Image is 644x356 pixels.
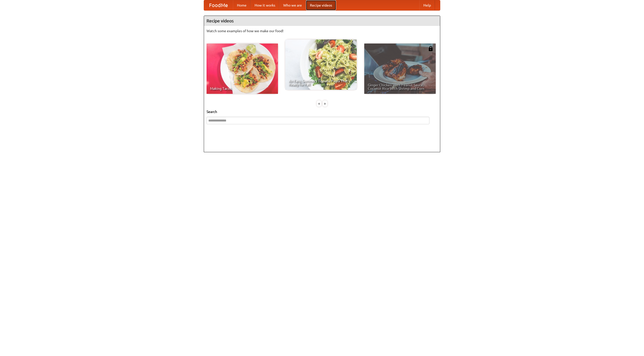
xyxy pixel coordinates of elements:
a: Who we are [279,0,306,10]
p: Watch some examples of how we make our food! [207,28,437,33]
span: Making Tacos [210,87,274,90]
a: Help [419,0,435,10]
a: Recipe videos [306,0,336,10]
a: How it works [251,0,279,10]
span: An Easy, Summery Tomato Pasta That's Ready for Fall [289,79,353,86]
a: Making Tacos [207,44,278,94]
div: » [323,100,327,107]
img: 483408.png [428,46,433,51]
div: « [317,100,321,107]
a: An Easy, Summery Tomato Pasta That's Ready for Fall [285,39,357,90]
a: FoodMe [204,0,233,10]
a: Home [233,0,251,10]
h4: Recipe videos [204,16,440,26]
h5: Search [207,109,437,114]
